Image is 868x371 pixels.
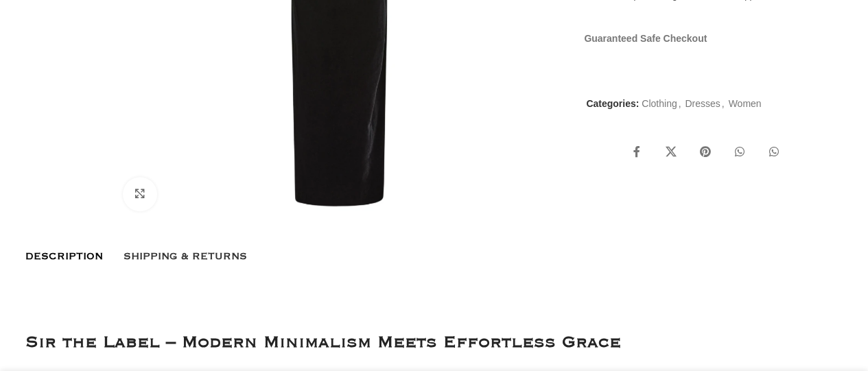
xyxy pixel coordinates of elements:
[623,139,650,166] a: Facebook social link
[728,98,761,109] a: Women
[722,96,725,111] span: ,
[678,96,681,111] span: ,
[726,139,753,166] a: WhatsApp social link
[22,115,106,195] img: Sir The Label dresses
[692,139,719,166] a: Pinterest social link
[760,139,788,166] a: WhatsApp social link
[124,249,247,264] span: Shipping & Returns
[25,249,103,264] span: Description
[586,98,639,109] span: Categories:
[25,242,103,271] a: Description
[584,33,707,44] strong: Guaranteed Safe Checkout
[124,242,247,271] a: Shipping & Returns
[657,139,685,166] a: X social link
[642,98,677,109] a: Clothing
[685,98,720,109] a: Dresses
[584,53,822,72] img: guaranteed-safe-checkout-bordered.j
[22,27,106,108] img: Sir The Label
[25,329,843,356] h1: Sir the Label – Modern Minimalism Meets Effortless Grace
